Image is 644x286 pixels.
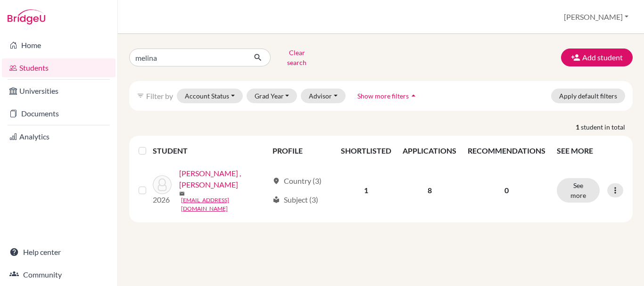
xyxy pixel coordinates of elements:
th: APPLICATIONS [397,139,462,162]
a: Analytics [2,127,116,146]
span: Filter by [146,91,173,100]
button: Advisor [301,89,346,103]
strong: 1 [576,122,581,132]
th: SEE MORE [551,139,629,162]
span: local_library [272,196,280,204]
a: Students [2,58,116,77]
span: Show more filters [357,92,409,100]
th: SHORTLISTED [335,139,397,162]
button: Apply default filters [551,89,625,103]
button: Account Status [177,89,243,103]
input: Find student by name... [129,49,246,66]
button: Add student [561,49,633,66]
a: Community [2,265,116,284]
i: filter_list [137,92,144,99]
a: [EMAIL_ADDRESS][DOMAIN_NAME] [181,196,268,213]
a: Documents [2,104,116,123]
div: Subject (3) [272,194,318,205]
td: 1 [335,162,397,219]
span: student in total [581,122,633,132]
th: PROFILE [267,139,336,162]
i: arrow_drop_up [409,91,418,100]
div: Country (3) [272,175,322,187]
a: Universities [2,82,116,100]
a: [PERSON_NAME] , [PERSON_NAME] [179,168,268,190]
p: 2026 [153,194,172,205]
button: [PERSON_NAME] [560,8,633,26]
button: Show more filtersarrow_drop_up [349,89,426,103]
p: 0 [468,185,545,196]
span: location_on [272,177,280,185]
a: Help center [2,243,116,261]
th: STUDENT [153,139,267,162]
button: Grad Year [247,89,297,103]
th: RECOMMENDATIONS [462,139,551,162]
span: mail [179,191,185,196]
button: Clear search [271,45,323,70]
button: See more [557,178,600,203]
img: MARTE PEÑA , MELINA [153,175,172,194]
a: Home [2,36,116,55]
td: 8 [397,162,462,219]
img: Bridge-U [8,9,45,25]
